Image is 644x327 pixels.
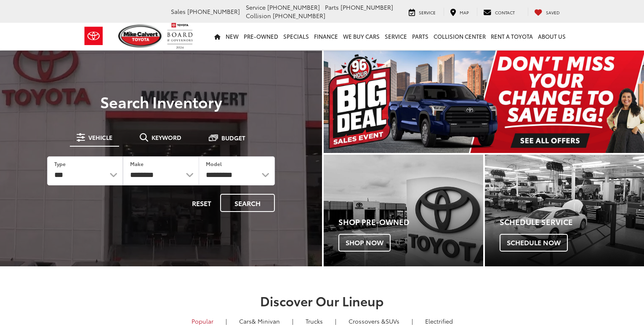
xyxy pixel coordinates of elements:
a: Shop Pre-Owned Shop Now [324,155,483,266]
label: Type [54,160,66,167]
a: Parts [410,23,431,50]
a: About Us [535,23,568,50]
h4: Shop Pre-Owned [338,218,483,226]
a: Rent a Toyota [488,23,535,50]
button: Reset [185,194,218,212]
a: New [223,23,241,50]
a: Contact [477,8,521,16]
a: Specials [281,23,311,50]
a: Service [402,8,442,16]
a: Map [444,8,475,16]
div: Toyota [324,155,483,266]
li: | [410,317,415,325]
span: Contact [495,9,515,16]
li: | [333,317,338,325]
label: Model [206,160,222,167]
span: [PHONE_NUMBER] [187,7,240,16]
span: Shop Now [338,234,391,252]
img: Mike Calvert Toyota [118,24,163,48]
h3: Search Inventory [35,93,287,110]
span: [PHONE_NUMBER] [273,11,325,20]
div: carousel slide number 1 of 1 [324,51,644,153]
span: Crossovers & [349,317,386,325]
span: Schedule Now [500,234,568,252]
h2: Discover Our Lineup [25,294,619,308]
button: Search [220,194,275,212]
a: WE BUY CARS [341,23,382,50]
li: | [290,317,295,325]
span: Service [246,3,266,11]
span: Vehicle [88,134,112,140]
li: | [224,317,229,325]
section: Carousel section with vehicle pictures - may contain disclaimers. [324,51,644,153]
span: Collision [246,11,271,20]
label: Make [130,160,144,167]
span: Budget [221,135,245,141]
a: Home [212,23,223,50]
span: & Minivan [252,317,280,325]
a: Collision Center [431,23,488,50]
img: Big Deal Sales Event [324,51,644,153]
span: Service [419,9,436,16]
a: Pre-Owned [241,23,281,50]
a: Finance [311,23,341,50]
span: [PHONE_NUMBER] [267,3,320,11]
span: Saved [546,9,560,16]
span: [PHONE_NUMBER] [341,3,393,11]
a: Service [382,23,410,50]
span: Sales [171,7,186,16]
img: Toyota [78,22,109,50]
a: My Saved Vehicles [528,8,566,16]
span: Map [460,9,469,16]
span: Parts [325,3,339,11]
span: Keyword [152,134,181,140]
